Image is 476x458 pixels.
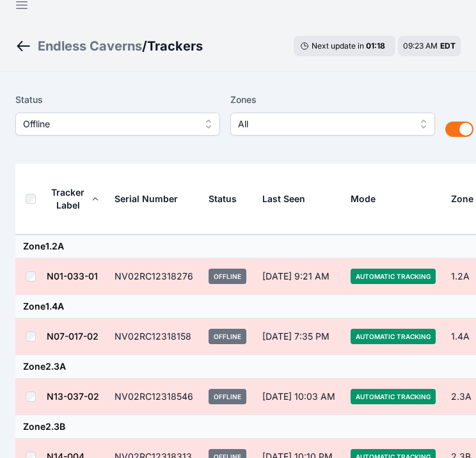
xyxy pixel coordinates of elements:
[38,37,142,55] a: Endless Caverns
[351,269,436,284] span: Automatic Tracking
[209,184,247,214] button: Status
[209,269,246,284] span: Offline
[47,186,89,212] div: Tracker Label
[15,92,220,107] label: Status
[115,184,188,214] button: Serial Number
[351,193,376,205] div: Mode
[209,329,246,344] span: Offline
[15,113,220,136] button: Offline
[47,177,99,221] button: Tracker Label
[115,193,178,205] div: Serial Number
[403,41,438,51] span: 09:23 AM
[107,379,201,415] td: NV02RC12318546
[351,389,436,404] span: Automatic Tracking
[255,258,343,295] td: [DATE] 9:21 AM
[147,37,203,55] h3: Trackers
[107,319,201,355] td: NV02RC12318158
[312,41,364,51] span: Next update in
[15,29,203,63] nav: Breadcrumb
[47,391,99,402] a: N13-037-02
[451,193,473,205] div: Zone
[238,116,409,132] span: All
[209,193,237,205] div: Status
[230,92,435,107] label: Zones
[351,329,436,344] span: Automatic Tracking
[209,389,246,404] span: Offline
[230,113,435,136] button: All
[107,258,201,295] td: NV02RC12318276
[351,184,386,214] button: Mode
[47,331,99,342] a: N07-017-02
[255,319,343,355] td: [DATE] 7:35 PM
[366,41,389,51] div: 01 : 18
[440,41,456,51] span: EDT
[23,116,194,132] span: Offline
[142,37,147,55] span: /
[47,271,98,281] a: N01-033-01
[262,184,335,214] div: Last Seen
[255,379,343,415] td: [DATE] 10:03 AM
